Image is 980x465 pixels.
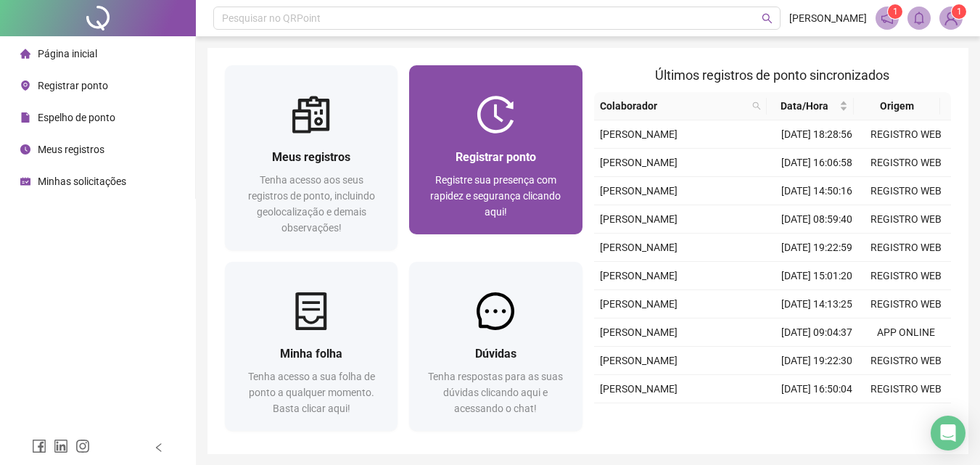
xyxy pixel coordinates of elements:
td: REGISTRO WEB [862,375,951,403]
span: [PERSON_NAME] [600,157,678,168]
span: Meus registros [272,150,350,164]
span: left [154,443,164,453]
sup: 1 [888,4,902,19]
th: Data/Hora [767,92,853,120]
span: Registre sua presença com rapidez e segurança clicando aqui! [430,174,561,218]
td: [DATE] 08:59:40 [773,205,862,234]
span: Minha folha [280,347,342,361]
span: file [20,112,30,123]
span: [PERSON_NAME] [600,242,678,253]
span: 1 [957,7,962,17]
a: DúvidasTenha respostas para as suas dúvidas clicando aqui e acessando o chat! [409,262,582,431]
span: Colaborador [600,98,747,114]
span: instagram [75,439,90,453]
td: [DATE] 14:50:16 [773,177,862,205]
span: facebook [32,439,46,453]
td: [DATE] 09:04:37 [773,318,862,347]
img: 90472 [940,7,962,29]
span: [PERSON_NAME] [600,355,678,366]
span: [PERSON_NAME] [600,326,678,338]
td: REGISTRO WEB [862,234,951,262]
span: Data/Hora [773,98,836,114]
sup: Atualize o seu contato no menu Meus Dados [952,4,966,19]
span: 1 [893,7,898,17]
a: Registrar pontoRegistre sua presença com rapidez e segurança clicando aqui! [409,65,582,234]
span: Dúvidas [475,347,516,361]
span: Registrar ponto [456,150,536,164]
span: search [752,102,761,110]
span: [PERSON_NAME] [600,128,678,140]
span: [PERSON_NAME] [600,213,678,225]
a: Minha folhaTenha acesso a sua folha de ponto a qualquer momento. Basta clicar aqui! [225,262,398,431]
a: Meus registrosTenha acesso aos seus registros de ponto, incluindo geolocalização e demais observa... [225,65,398,250]
td: REGISTRO WEB [862,262,951,290]
span: notification [881,12,894,25]
span: clock-circle [20,144,30,155]
td: REGISTRO WEB [862,403,951,432]
td: REGISTRO WEB [862,149,951,177]
span: home [20,49,30,59]
td: REGISTRO WEB [862,177,951,205]
span: [PERSON_NAME] [600,185,678,197]
span: environment [20,81,30,91]
span: Espelho de ponto [38,112,115,123]
td: [DATE] 15:01:20 [773,262,862,290]
span: linkedin [54,439,68,453]
td: REGISTRO WEB [862,205,951,234]
span: bell [913,12,926,25]
td: REGISTRO WEB [862,290,951,318]
td: [DATE] 16:06:58 [773,149,862,177]
td: [DATE] 16:50:04 [773,375,862,403]
span: Tenha acesso a sua folha de ponto a qualquer momento. Basta clicar aqui! [248,371,375,414]
span: Registrar ponto [38,80,108,91]
td: REGISTRO WEB [862,120,951,149]
span: [PERSON_NAME] [789,10,867,26]
span: Últimos registros de ponto sincronizados [655,67,889,83]
span: Minhas solicitações [38,176,126,187]
td: [DATE] 19:22:30 [773,347,862,375]
th: Origem [854,92,940,120]
td: [DATE] 18:28:56 [773,120,862,149]
td: REGISTRO WEB [862,347,951,375]
span: schedule [20,176,30,186]
td: APP ONLINE [862,318,951,347]
td: [DATE] 14:13:25 [773,290,862,318]
span: [PERSON_NAME] [600,270,678,281]
span: [PERSON_NAME] [600,383,678,395]
span: Página inicial [38,48,97,59]
span: search [762,13,773,24]
span: Tenha respostas para as suas dúvidas clicando aqui e acessando o chat! [428,371,563,414]
td: [DATE] 15:37:02 [773,403,862,432]
span: search [749,95,764,117]
span: Tenha acesso aos seus registros de ponto, incluindo geolocalização e demais observações! [248,174,375,234]
span: Meus registros [38,144,104,155]
td: [DATE] 19:22:59 [773,234,862,262]
span: [PERSON_NAME] [600,298,678,310]
div: Open Intercom Messenger [931,416,965,450]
